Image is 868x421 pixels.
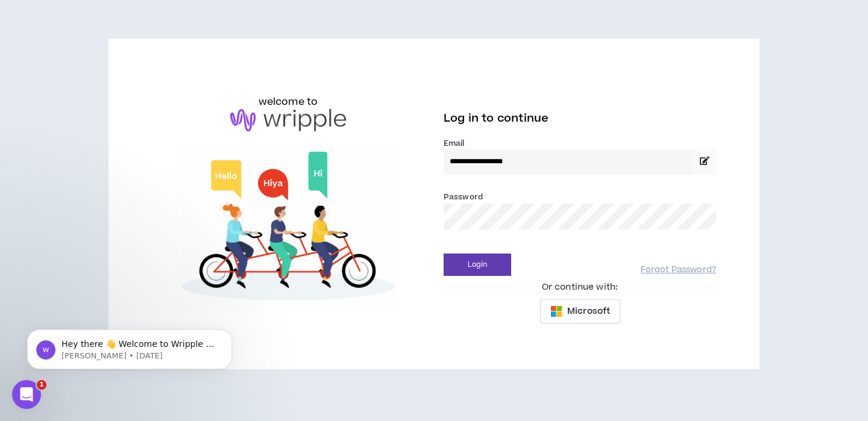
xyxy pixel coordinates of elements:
[540,299,620,323] button: Microsoft
[641,264,716,276] a: Forgot Password?
[152,143,424,313] img: Welcome to Wripple
[444,138,716,149] label: Email
[567,305,610,318] span: Microsoft
[533,281,626,294] span: Or continue with:
[444,254,511,276] button: Login
[37,380,46,390] span: 1
[444,192,483,202] label: Password
[9,304,250,388] iframe: Intercom notifications message
[230,109,346,132] img: logo-brand.png
[12,380,41,409] iframe: Intercom live chat
[444,111,549,126] span: Log in to continue
[259,95,318,109] h6: welcome to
